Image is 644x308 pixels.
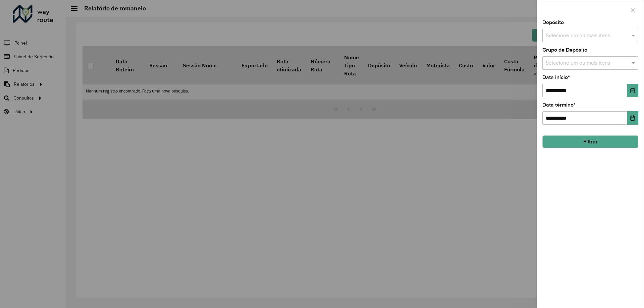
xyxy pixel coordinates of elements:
button: Filtrar [542,135,638,148]
label: Data término [542,101,576,109]
label: Grupo de Depósito [542,46,587,54]
label: Depósito [542,18,564,26]
label: Data início [542,73,570,81]
button: Choose Date [627,84,638,97]
button: Choose Date [627,111,638,125]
